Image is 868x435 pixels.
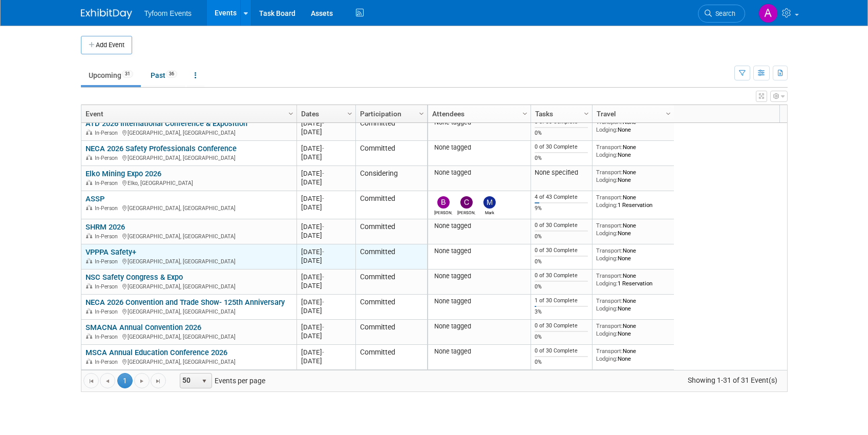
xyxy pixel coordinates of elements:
a: NECA 2026 Convention and Trade Show- 125th Anniversary [86,298,285,307]
span: 1 [117,373,133,388]
td: Committed [355,141,427,166]
span: In-Person [95,155,121,161]
div: [GEOGRAPHIC_DATA], [GEOGRAPHIC_DATA] [86,307,292,316]
img: Corbin Nelson [460,196,473,209]
span: In-Person [95,180,121,187]
div: None None [596,347,670,362]
span: 31 [122,70,133,78]
a: Go to the previous page [100,373,115,388]
span: Showing 1-31 of 31 Event(s) [678,373,787,387]
div: 0% [535,155,588,162]
div: [DATE] [301,348,351,357]
span: Lodging: [596,355,618,362]
div: [DATE] [301,306,351,315]
div: 0% [535,359,588,366]
span: Column Settings [346,110,354,118]
div: None None [596,222,670,237]
span: - [322,119,324,127]
div: 0 of 30 Complete [535,322,588,329]
a: Column Settings [519,105,531,120]
div: 0% [535,233,588,240]
span: Transport: [596,322,623,329]
div: [DATE] [301,153,351,161]
a: ATD 2026 International Conference & Exposition [86,119,247,128]
span: Lodging: [596,255,618,262]
a: MSCA Annual Education Conference 2026 [86,348,227,357]
div: [DATE] [301,332,351,340]
div: 9% [535,205,588,212]
div: [GEOGRAPHIC_DATA], [GEOGRAPHIC_DATA] [86,257,292,265]
a: Attendees [432,105,524,122]
a: VPPPA Safety+ [86,247,136,257]
div: None tagged [432,272,526,280]
div: None tagged [432,247,526,255]
span: In-Person [95,283,121,290]
div: [DATE] [301,281,351,290]
div: 1 of 30 Complete [535,297,588,304]
img: Mark Nelson [483,196,496,209]
a: Elko Mining Expo 2026 [86,169,161,178]
div: [GEOGRAPHIC_DATA], [GEOGRAPHIC_DATA] [86,153,292,162]
img: In-Person Event [86,308,92,314]
span: Lodging: [596,305,618,312]
span: Lodging: [596,201,618,209]
span: In-Person [95,308,121,315]
div: [GEOGRAPHIC_DATA], [GEOGRAPHIC_DATA] [86,128,292,137]
span: Transport: [596,194,623,201]
div: 0% [535,258,588,265]
span: - [322,223,324,231]
span: In-Person [95,205,121,212]
span: - [322,348,324,356]
div: [GEOGRAPHIC_DATA], [GEOGRAPHIC_DATA] [86,357,292,366]
div: Mark Nelson [480,209,498,215]
td: Committed [355,191,427,219]
span: In-Person [95,130,121,136]
span: 36 [166,70,177,78]
img: In-Person Event [86,334,92,339]
div: None 1 Reservation [596,194,670,209]
div: None tagged [432,143,526,152]
img: In-Person Event [86,205,92,210]
span: Go to the first page [87,377,95,385]
img: In-Person Event [86,233,92,238]
span: select [200,377,208,385]
span: Tyfoom Events [144,9,192,17]
div: [GEOGRAPHIC_DATA], [GEOGRAPHIC_DATA] [86,203,292,212]
div: [DATE] [301,256,351,265]
span: Lodging: [596,230,618,237]
div: Brandon Nelson [434,209,452,215]
span: Column Settings [417,110,426,118]
a: NSC Safety Congress & Expo [86,273,183,282]
div: 0% [535,283,588,291]
img: In-Person Event [86,258,92,263]
span: Lodging: [596,176,618,183]
div: [DATE] [301,119,351,128]
span: Column Settings [287,110,295,118]
div: [GEOGRAPHIC_DATA], [GEOGRAPHIC_DATA] [86,232,292,240]
div: [GEOGRAPHIC_DATA], [GEOGRAPHIC_DATA] [86,282,292,291]
a: Upcoming31 [81,66,141,85]
img: In-Person Event [86,359,92,364]
div: [DATE] [301,273,351,281]
div: [DATE] [301,194,351,203]
div: 0 of 30 Complete [535,347,588,355]
a: Past36 [143,66,185,85]
a: Event [86,105,290,122]
a: Go to the first page [83,373,99,388]
span: Transport: [596,247,623,254]
a: ASSP [86,194,104,203]
span: Transport: [596,222,623,229]
span: Transport: [596,169,623,176]
span: Lodging: [596,126,618,133]
a: Go to the next page [134,373,150,388]
a: Column Settings [344,105,355,120]
a: Participation [360,105,420,122]
div: Elko, [GEOGRAPHIC_DATA] [86,178,292,187]
span: In-Person [95,233,121,240]
span: Transport: [596,272,623,279]
span: - [322,273,324,281]
img: In-Person Event [86,155,92,160]
span: - [322,144,324,152]
span: - [322,323,324,331]
span: Column Settings [582,110,590,118]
